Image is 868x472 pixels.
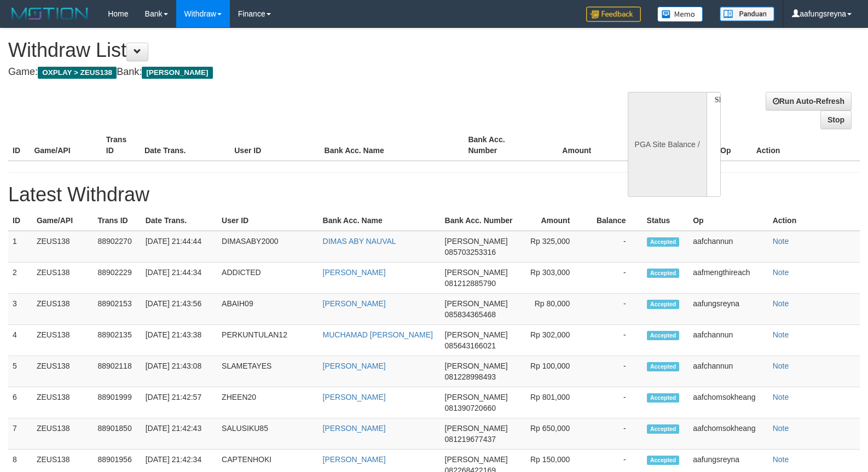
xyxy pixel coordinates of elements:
[445,310,496,319] span: 085834365468
[688,356,768,387] td: aafchannun
[141,418,217,450] td: [DATE] 21:42:43
[628,92,707,197] div: PGA Site Balance /
[93,231,141,263] td: 88902270
[520,263,587,294] td: Rp 303,000
[536,130,607,161] th: Amount
[586,356,642,387] td: -
[217,294,318,325] td: ABAIH09
[32,418,94,450] td: ZEUS138
[8,67,568,78] h4: Game: Bank:
[773,393,789,401] a: Note
[141,387,217,418] td: [DATE] 21:42:57
[93,294,141,325] td: 88902153
[323,237,396,246] a: DIMAS ABY NAUVAL
[30,130,101,161] th: Game/API
[217,387,318,418] td: ZHEEN20
[773,362,789,370] a: Note
[773,299,789,308] a: Note
[8,184,860,206] h1: Latest Withdraw
[773,330,789,339] a: Note
[688,231,768,263] td: aafchannun
[217,325,318,356] td: PERKUNTULAN12
[647,424,680,434] span: Accepted
[773,455,789,464] a: Note
[688,294,768,325] td: aafungsreyna
[445,372,496,381] span: 081228998493
[586,263,642,294] td: -
[586,211,642,231] th: Balance
[520,231,587,263] td: Rp 325,000
[32,211,94,231] th: Game/API
[32,387,94,418] td: ZEUS138
[441,211,520,231] th: Bank Acc. Number
[445,341,496,350] span: 085643166021
[140,130,230,161] th: Date Trans.
[752,130,860,161] th: Action
[643,211,689,231] th: Status
[445,404,496,412] span: 081390720660
[768,211,860,231] th: Action
[773,424,789,433] a: Note
[445,424,508,433] span: [PERSON_NAME]
[647,237,680,247] span: Accepted
[688,387,768,418] td: aafchomsokheang
[93,387,141,418] td: 88901999
[323,424,386,433] a: [PERSON_NAME]
[8,325,32,356] td: 4
[323,268,386,277] a: [PERSON_NAME]
[520,418,587,450] td: Rp 650,000
[8,263,32,294] td: 2
[445,455,508,464] span: [PERSON_NAME]
[93,418,141,450] td: 88901850
[657,7,703,22] img: Button%20Memo.svg
[32,294,94,325] td: ZEUS138
[647,393,680,403] span: Accepted
[445,279,496,288] span: 081212885790
[142,67,212,79] span: [PERSON_NAME]
[688,418,768,450] td: aafchomsokheang
[647,269,680,278] span: Accepted
[8,356,32,387] td: 5
[323,299,386,308] a: [PERSON_NAME]
[445,393,508,401] span: [PERSON_NAME]
[647,456,680,465] span: Accepted
[93,356,141,387] td: 88902118
[32,231,94,263] td: ZEUS138
[586,231,642,263] td: -
[141,294,217,325] td: [DATE] 21:43:56
[647,362,680,371] span: Accepted
[773,237,789,246] a: Note
[445,435,496,444] span: 081219677437
[320,130,464,161] th: Bank Acc. Name
[445,237,508,246] span: [PERSON_NAME]
[688,263,768,294] td: aafmengthireach
[586,325,642,356] td: -
[647,300,680,309] span: Accepted
[8,5,91,22] img: MOTION_logo.png
[141,231,217,263] td: [DATE] 21:44:44
[586,294,642,325] td: -
[8,418,32,450] td: 7
[720,7,774,21] img: panduan.png
[141,356,217,387] td: [DATE] 21:43:08
[141,263,217,294] td: [DATE] 21:44:34
[607,130,674,161] th: Balance
[217,418,318,450] td: SALUSIKU85
[586,7,641,22] img: Feedback.jpg
[766,92,852,110] a: Run Auto-Refresh
[688,211,768,231] th: Op
[8,294,32,325] td: 3
[520,294,587,325] td: Rp 80,000
[217,231,318,263] td: DIMASABY2000
[323,393,386,401] a: [PERSON_NAME]
[32,263,94,294] td: ZEUS138
[141,211,217,231] th: Date Trans.
[8,231,32,263] td: 1
[93,263,141,294] td: 88902229
[93,325,141,356] td: 88902135
[647,331,680,340] span: Accepted
[820,110,852,129] a: Stop
[141,325,217,356] td: [DATE] 21:43:38
[8,387,32,418] td: 6
[93,211,141,231] th: Trans ID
